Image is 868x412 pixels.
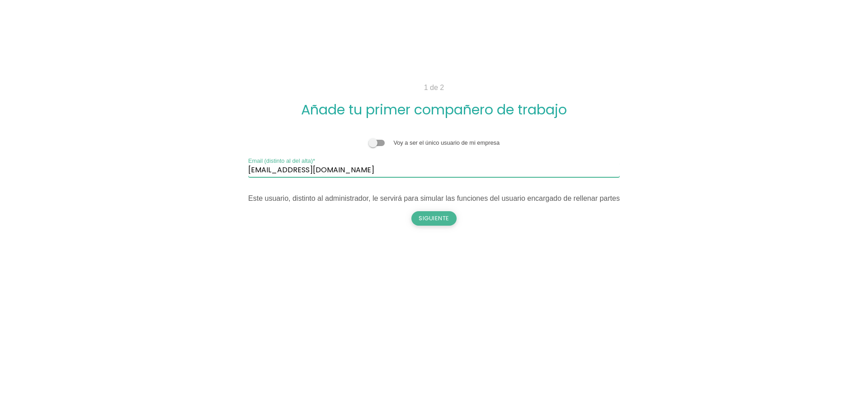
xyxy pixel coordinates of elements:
p: 1 de 2 [145,82,723,93]
label: Voy a ser el único usuario de mi empresa [393,139,500,146]
button: Siguiente [411,211,457,226]
label: Email (distinto al del alta) [248,156,315,165]
h2: Añade tu primer compañero de trabajo [145,102,723,117]
div: Este usuario, distinto al administrador, le servirá para simular las funciones del usuario encarg... [248,193,620,204]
